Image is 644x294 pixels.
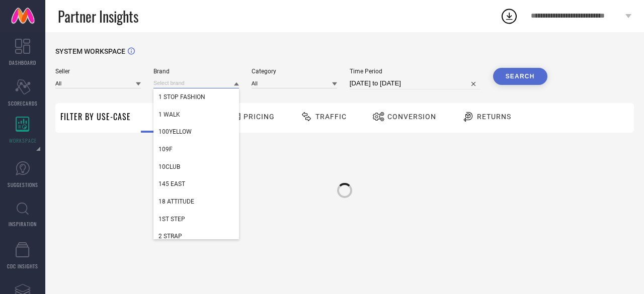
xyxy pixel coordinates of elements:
[315,113,347,121] span: Traffic
[153,193,239,210] div: 18 ATTITUDE
[158,146,173,153] span: 109F
[153,68,239,75] span: Brand
[153,123,239,140] div: 100YELLOW
[500,7,518,25] div: Open download list
[153,106,239,123] div: 1 WALK
[158,93,205,101] span: 1 STOP FASHION
[9,220,37,228] span: INSPIRATION
[153,141,239,158] div: 109F
[477,113,511,121] span: Returns
[58,6,138,27] span: Partner Insights
[153,228,239,245] div: 2 STRAP
[9,137,37,144] span: WORKSPACE
[158,128,192,135] span: 100YELLOW
[153,88,239,106] div: 1 STOP FASHION
[9,59,36,66] span: DASHBOARD
[387,113,436,121] span: Conversion
[493,68,547,85] button: Search
[153,158,239,175] div: 10CLUB
[252,68,337,75] span: Category
[158,216,185,223] span: 1ST STEP
[7,262,38,270] span: CDC INSIGHTS
[158,233,182,240] span: 2 STRAP
[158,163,180,170] span: 10CLUB
[158,180,185,187] span: 145 EAST
[158,198,194,205] span: 18 ATTITUDE
[8,100,38,107] span: SCORECARDS
[153,78,239,88] input: Select brand
[8,181,38,188] span: SUGGESTIONS
[55,47,125,55] span: SYSTEM WORKSPACE
[350,77,480,89] input: Select time period
[55,68,141,75] span: Seller
[244,113,275,121] span: Pricing
[60,111,131,123] span: Filter By Use-Case
[158,111,180,118] span: 1 WALK
[350,68,480,75] span: Time Period
[153,211,239,228] div: 1ST STEP
[153,175,239,192] div: 145 EAST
